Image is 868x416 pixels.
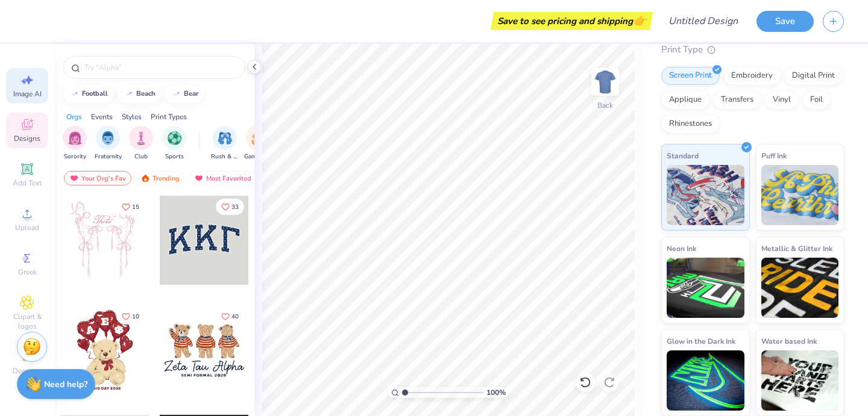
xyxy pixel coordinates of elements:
img: trend_line.gif [70,90,80,98]
div: filter for Club [129,126,153,161]
img: Club Image [134,131,148,145]
img: Puff Ink [761,165,839,225]
span: Upload [15,223,39,232]
div: Trending [135,171,185,185]
div: Digital Print [784,67,843,85]
button: filter button [129,126,153,161]
button: football [63,85,113,103]
input: Try "Alpha" [83,61,237,73]
span: Designs [14,134,40,143]
img: trend_line.gif [124,90,134,98]
span: 👉 [633,13,646,28]
div: Events [91,111,113,122]
button: Like [116,308,145,324]
div: Print Types [151,111,187,122]
img: trend_line.gif [172,90,181,98]
img: Neon Ink [667,258,744,318]
button: Like [216,308,244,324]
button: filter button [63,126,87,161]
img: Metallic & Glitter Ink [761,258,839,318]
div: Rhinestones [661,115,720,133]
button: filter button [95,126,122,161]
div: Screen Print [661,67,720,85]
div: filter for Sorority [63,126,87,161]
button: filter button [244,126,272,161]
div: Orgs [66,111,82,122]
img: trending.gif [140,174,150,182]
img: Water based Ink [761,350,839,411]
img: Fraternity Image [101,131,115,145]
div: filter for Game Day [244,126,272,161]
div: Applique [661,91,709,109]
span: Greek [18,267,37,277]
img: most_fav.gif [194,174,204,182]
span: Neon Ink [667,242,696,255]
span: Water based Ink [761,335,817,347]
span: Decorate [13,366,42,376]
img: Standard [667,165,744,225]
span: Rush & Bid [211,152,239,161]
span: 100 % [486,387,506,398]
button: Save [756,11,814,32]
div: filter for Rush & Bid [211,126,239,161]
span: Puff Ink [761,149,787,162]
button: Like [116,199,145,215]
button: beach [118,85,161,103]
img: Game Day Image [251,131,265,145]
div: Print Type [661,43,844,57]
img: Glow in the Dark Ink [667,350,744,411]
span: Sorority [64,152,86,161]
img: most_fav.gif [69,174,79,182]
div: Transfers [713,91,761,109]
img: Sorority Image [68,131,82,145]
img: Sports Image [168,131,181,145]
div: Vinyl [765,91,799,109]
span: 40 [231,314,239,320]
strong: Need help? [44,379,87,390]
div: football [82,90,108,97]
div: Your Org's Fav [64,171,131,185]
span: Standard [667,149,699,162]
span: 33 [231,204,239,210]
span: Metallic & Glitter Ink [761,242,832,255]
span: 15 [132,204,139,210]
span: Fraternity [95,152,122,161]
div: bear [184,90,198,97]
span: 10 [132,314,139,320]
span: Club [134,152,148,161]
button: Like [216,199,244,215]
button: bear [165,85,204,103]
div: Most Favorited [189,171,257,185]
span: Clipart & logos [6,312,48,331]
span: Add Text [13,178,42,188]
div: Styles [122,111,142,122]
button: filter button [211,126,239,161]
span: Glow in the Dark Ink [667,335,735,347]
span: Sports [165,152,184,161]
img: Back [593,70,617,94]
div: Foil [802,91,831,109]
button: filter button [162,126,186,161]
span: Image AI [13,89,42,99]
input: Untitled Design [659,9,747,33]
span: Game Day [244,152,272,161]
div: Save to see pricing and shipping [494,12,650,30]
img: Rush & Bid Image [218,131,232,145]
div: beach [136,90,156,97]
div: Embroidery [723,67,781,85]
div: Back [597,100,613,111]
div: filter for Sports [162,126,186,161]
div: filter for Fraternity [95,126,122,161]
